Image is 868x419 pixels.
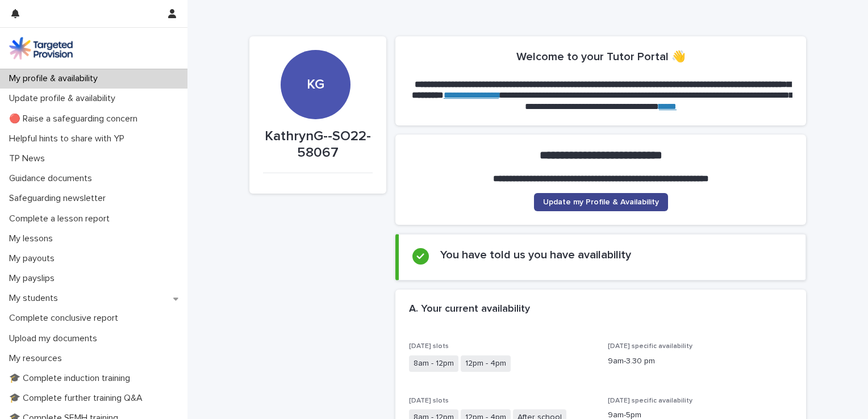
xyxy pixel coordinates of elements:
[409,343,449,350] span: [DATE] slots
[440,248,631,262] h2: You have told us you have availability
[5,393,152,404] p: 🎓 Complete further training Q&A
[5,213,119,224] p: Complete a lesson report
[409,303,530,316] h2: A. Your current availability
[5,93,124,104] p: Update profile & availability
[5,313,127,324] p: Complete conclusive report
[263,128,373,161] p: KathrynG--SO22-58067
[534,193,668,211] a: Update my Profile & Availability
[608,355,793,367] p: 9am-3.30 pm
[5,333,106,344] p: Upload my documents
[5,233,62,244] p: My lessons
[516,50,686,64] h2: Welcome to your Tutor Portal 👋
[543,198,659,206] span: Update my Profile & Availability
[608,343,692,350] span: [DATE] specific availability
[5,193,115,204] p: Safeguarding newsletter
[409,397,449,404] span: [DATE] slots
[5,253,64,264] p: My payouts
[608,397,692,404] span: [DATE] specific availability
[281,7,350,93] div: KG
[5,273,64,284] p: My payslips
[5,114,147,124] p: 🔴 Raise a safeguarding concern
[5,353,71,364] p: My resources
[5,133,133,144] p: Helpful hints to share with YP
[5,293,67,304] p: My students
[9,37,73,60] img: M5nRWzHhSzIhMunXDL62
[5,173,101,184] p: Guidance documents
[5,153,54,164] p: TP News
[5,73,107,84] p: My profile & availability
[409,355,458,372] span: 8am - 12pm
[5,373,139,384] p: 🎓 Complete induction training
[461,355,511,372] span: 12pm - 4pm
